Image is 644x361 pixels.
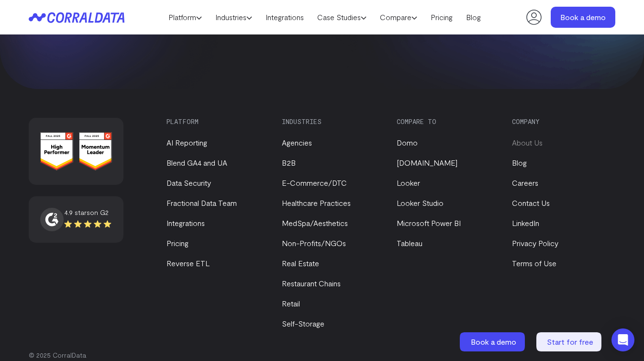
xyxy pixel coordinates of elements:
[167,138,207,147] a: AI Reporting
[167,198,237,207] a: Fractional Data Team
[512,158,527,167] a: Blog
[536,332,603,351] a: Start for free
[397,138,418,147] a: Domo
[397,238,422,248] a: Tableau
[64,208,112,217] div: 4.9 stars
[40,208,112,232] a: 4.9 starson G2
[512,218,539,227] a: LinkedIn
[460,332,527,351] a: Book a demo
[282,319,324,328] a: Self-Storage
[512,118,611,125] h3: Company
[459,10,488,24] a: Blog
[397,198,444,207] a: Looker Studio
[424,10,459,24] a: Pricing
[167,118,266,125] h3: Platform
[282,158,296,167] a: B2B
[282,238,346,248] a: Non-Profits/NGOs
[547,337,593,346] span: Start for free
[397,158,457,167] a: [DOMAIN_NAME]
[512,138,543,147] a: About Us
[512,198,550,207] a: Contact Us
[512,178,538,187] a: Careers
[551,7,615,28] a: Book a demo
[512,259,556,268] a: Terms of Use
[611,328,634,351] div: Open Intercom Messenger
[282,279,341,288] a: Restaurant Chains
[162,10,209,24] a: Platform
[209,10,259,24] a: Industries
[29,350,615,360] p: © 2025 CorralData
[167,158,227,167] a: Blend GA4 and UA
[311,10,373,24] a: Case Studies
[167,218,205,227] a: Integrations
[397,118,496,125] h3: Compare to
[512,238,558,248] a: Privacy Policy
[282,218,348,227] a: MedSpa/Aesthetics
[373,10,424,24] a: Compare
[282,259,319,268] a: Real Estate
[282,299,300,308] a: Retail
[282,138,312,147] a: Agencies
[259,10,311,24] a: Integrations
[282,118,381,125] h3: Industries
[90,208,109,216] span: on G2
[282,178,347,187] a: E-Commerce/DTC
[397,178,420,187] a: Looker
[397,218,461,227] a: Microsoft Power BI
[167,259,210,268] a: Reverse ETL
[282,198,351,207] a: Healthcare Practices
[471,337,516,346] span: Book a demo
[167,238,189,248] a: Pricing
[167,178,211,187] a: Data Security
